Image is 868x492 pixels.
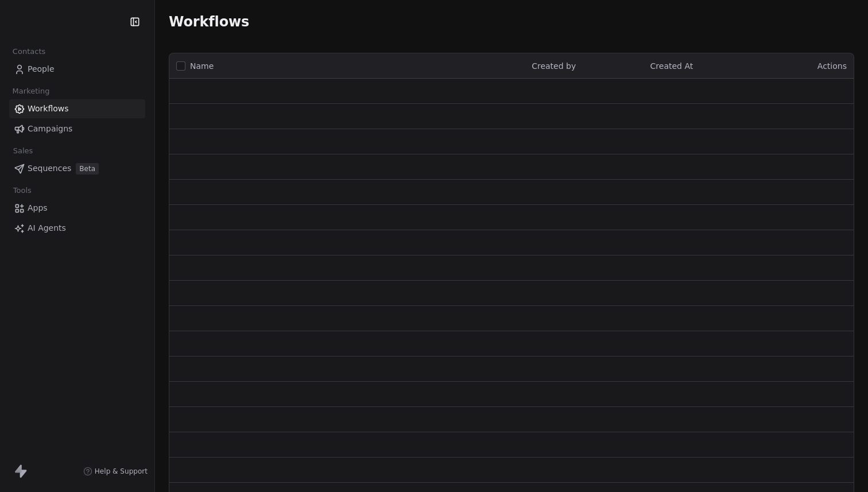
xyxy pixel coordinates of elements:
span: People [28,63,55,75]
span: Workflows [28,103,69,115]
a: SequencesBeta [9,159,145,178]
span: Actions [817,61,847,71]
span: Created by [532,61,576,71]
span: Created At [650,61,693,71]
span: Beta [76,163,99,175]
span: Help & Support [95,467,148,476]
span: Campaigns [28,123,72,135]
span: Contacts [7,43,51,60]
span: Marketing [7,83,55,100]
a: Apps [9,199,145,218]
span: Name [190,60,214,72]
span: Sequences [28,162,71,175]
a: People [9,60,145,79]
span: Workflows [169,14,249,30]
span: AI Agents [28,222,66,234]
a: Help & Support [83,467,148,476]
span: Tools [8,182,36,199]
span: Sales [8,142,38,160]
span: Apps [28,202,48,214]
a: Campaigns [9,119,145,138]
a: AI Agents [9,219,145,238]
a: Workflows [9,99,145,118]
